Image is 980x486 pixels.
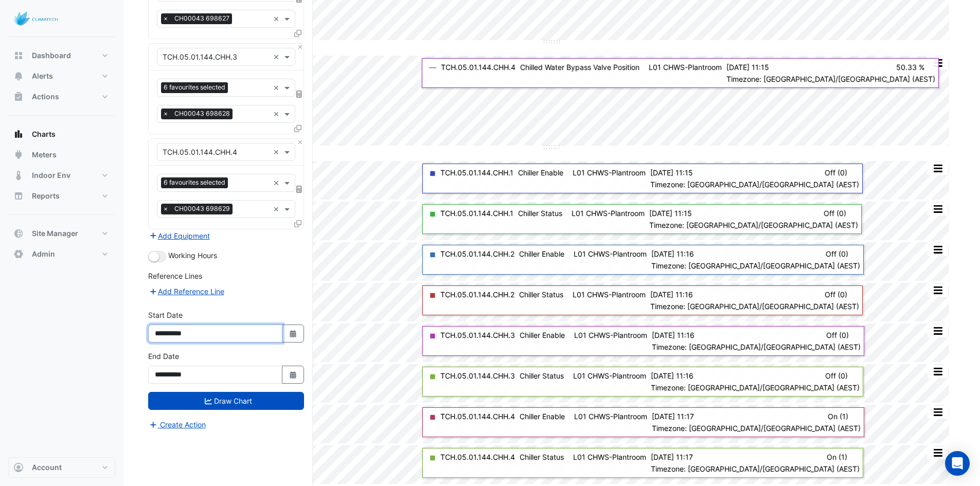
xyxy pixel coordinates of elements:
[273,13,282,24] span: Clear
[161,82,228,93] span: 6 favourites selected
[161,109,170,119] span: ×
[32,129,56,139] span: Charts
[161,204,170,214] span: ×
[8,186,115,206] button: Reports
[32,92,59,102] span: Actions
[928,57,948,69] button: More Options
[148,392,304,410] button: Draw Chart
[273,147,282,157] span: Clear
[8,145,115,165] button: Meters
[297,139,304,146] button: Close
[928,243,948,256] button: More Options
[295,185,304,193] span: Choose Function
[8,165,115,186] button: Indoor Env
[928,325,948,337] button: More Options
[928,365,948,378] button: More Options
[295,89,304,98] span: Choose Function
[12,8,59,29] img: Company Logo
[13,71,24,81] app-icon: Alerts
[297,44,304,50] button: Close
[13,228,24,239] app-icon: Site Manager
[8,223,115,244] button: Site Manager
[289,370,298,379] fa-icon: Select Date
[168,251,217,260] span: Working Hours
[289,329,298,338] fa-icon: Select Date
[294,29,301,38] span: Clone Favourites and Tasks from this Equipment to other Equipment
[32,50,71,61] span: Dashboard
[148,230,210,242] button: Add Equipment
[273,204,282,214] span: Clear
[273,51,282,62] span: Clear
[928,406,948,419] button: More Options
[32,191,60,201] span: Reports
[161,177,228,188] span: 6 favourites selected
[148,419,206,430] button: Create Action
[294,219,301,228] span: Clone Favourites and Tasks from this Equipment to other Equipment
[13,191,24,201] app-icon: Reports
[928,284,948,297] button: More Options
[8,86,115,107] button: Actions
[32,249,55,259] span: Admin
[148,310,183,320] label: Start Date
[32,170,70,181] span: Indoor Env
[172,109,233,119] span: CH00043 698628
[148,271,202,281] label: Reference Lines
[161,13,170,24] span: ×
[13,50,24,61] app-icon: Dashboard
[294,124,301,133] span: Clone Favourites and Tasks from this Equipment to other Equipment
[8,457,115,478] button: Account
[172,13,232,24] span: CH00043 698627
[8,124,115,145] button: Charts
[32,150,57,160] span: Meters
[32,462,62,473] span: Account
[32,71,53,81] span: Alerts
[928,446,948,459] button: More Options
[8,66,115,86] button: Alerts
[8,45,115,66] button: Dashboard
[273,177,282,188] span: Clear
[945,451,970,476] div: Open Intercom Messenger
[928,203,948,215] button: More Options
[32,228,78,239] span: Site Manager
[148,351,179,362] label: End Date
[13,150,24,160] app-icon: Meters
[13,249,24,259] app-icon: Admin
[172,204,233,214] span: CH00043 698629
[928,162,948,175] button: More Options
[273,82,282,93] span: Clear
[13,170,24,181] app-icon: Indoor Env
[148,285,225,297] button: Add Reference Line
[13,92,24,102] app-icon: Actions
[13,129,24,139] app-icon: Charts
[273,109,282,119] span: Clear
[8,244,115,264] button: Admin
